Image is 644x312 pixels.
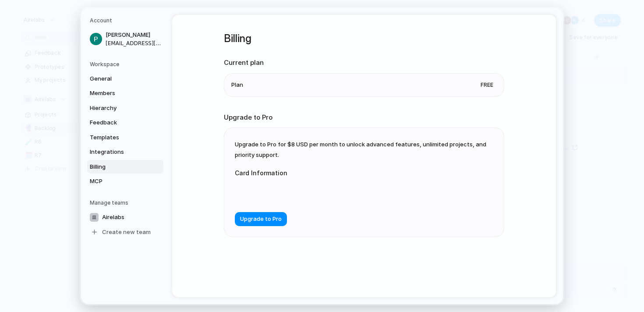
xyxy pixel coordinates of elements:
a: Feedback [87,116,163,130]
span: Plan [231,81,243,89]
span: MCP [90,177,146,186]
h1: Billing [224,31,504,46]
span: Hierarchy [90,103,146,112]
a: MCP [87,174,163,188]
span: Upgrade to Pro [240,215,282,223]
h5: Workspace [90,60,163,68]
h2: Current plan [224,58,504,68]
a: Templates [87,130,163,144]
span: Billing [90,162,146,171]
span: Upgrade to Pro for $8 USD per month to unlock advanced features, unlimited projects, and priority... [235,141,486,158]
label: Card Information [235,168,410,177]
iframe: Secure card payment input frame [242,188,403,196]
a: General [87,71,163,85]
span: Create new team [102,228,151,237]
a: [PERSON_NAME][EMAIL_ADDRESS][DOMAIN_NAME] [87,28,163,50]
span: [PERSON_NAME] [106,31,162,39]
button: Upgrade to Pro [235,212,287,226]
h2: Upgrade to Pro [224,112,504,122]
span: Members [90,89,146,98]
span: General [90,74,146,83]
a: Integrations [87,145,163,159]
span: Integrations [90,148,146,156]
span: Airelabs [102,213,124,222]
a: Members [87,86,163,100]
span: Templates [90,133,146,142]
a: Billing [87,160,163,174]
a: Create new team [87,225,163,239]
span: Free [477,79,497,90]
h5: Manage teams [90,199,163,206]
h5: Account [90,17,163,25]
span: Feedback [90,118,146,127]
a: Hierarchy [87,101,163,115]
span: [EMAIL_ADDRESS][DOMAIN_NAME] [106,39,162,47]
a: Airelabs [87,210,163,224]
